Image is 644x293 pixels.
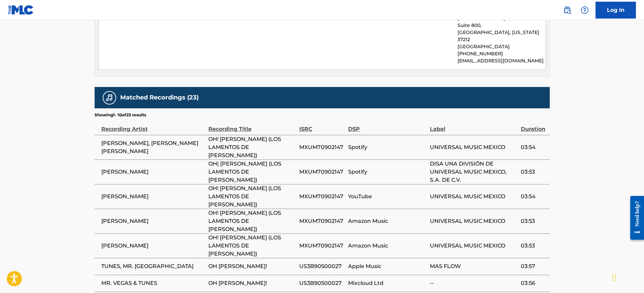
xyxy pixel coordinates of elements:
[596,2,636,19] a: Log In
[581,6,589,14] img: help
[430,160,517,184] span: DISA UNA DIVISIÓN DE UNIVERSAL MUSIC MEXICO, S.A. DE C.V.
[101,139,205,155] span: [PERSON_NAME], [PERSON_NAME] [PERSON_NAME]
[457,57,545,64] p: [EMAIL_ADDRESS][DOMAIN_NAME]
[430,262,517,270] span: MAS FLOW
[8,5,34,15] img: MLC Logo
[348,279,427,287] span: Mixcloud Ltd
[208,118,296,133] div: Recording Title
[457,43,545,50] p: [GEOGRAPHIC_DATA]
[521,217,546,225] span: 03:53
[563,6,571,14] img: search
[299,168,345,176] span: MXUM70902147
[457,50,545,57] p: [PHONE_NUMBER]
[612,267,616,288] div: Drag
[208,135,296,159] span: OH! [PERSON_NAME] (LOS LAMENTOS DE [PERSON_NAME])
[521,193,546,201] span: 03:54
[101,118,205,133] div: Recording Artist
[457,29,545,43] p: [GEOGRAPHIC_DATA], [US_STATE] 37212
[521,242,546,250] span: 03:53
[457,15,545,29] p: [STREET_ADDRESS] South , Unit Suite 800,
[625,191,644,245] iframe: Resource Center
[521,279,546,287] span: 03:56
[521,143,546,151] span: 03:54
[208,234,296,258] span: OH! [PERSON_NAME] (LOS LAMENTOS DE [PERSON_NAME])
[299,217,345,225] span: MXUM70902147
[101,168,205,176] span: [PERSON_NAME]
[348,118,427,133] div: DSP
[208,279,296,287] span: OH [PERSON_NAME]!
[95,112,146,118] p: Showing 1 - 10 of 23 results
[578,3,591,17] div: Help
[299,193,345,201] span: MXUM70902147
[610,261,644,293] iframe: Chat Widget
[430,242,517,250] span: UNIVERSAL MUSIC MEXICO
[208,209,296,233] span: OH! [PERSON_NAME] (LOS LAMENTOS DE [PERSON_NAME])
[348,242,427,250] span: Amazon Music
[348,193,427,201] span: YouTube
[120,94,199,101] h5: Matched Recordings (23)
[348,168,427,176] span: Spotify
[299,143,345,151] span: MXUM70902147
[101,193,205,201] span: [PERSON_NAME]
[521,262,546,270] span: 03:57
[299,279,345,287] span: US3B90500027
[521,168,546,176] span: 03:53
[430,279,517,287] span: --
[208,262,296,270] span: OH [PERSON_NAME]!
[348,217,427,225] span: Amazon Music
[208,160,296,184] span: OH| [PERSON_NAME] (LOS LAMENTOS DE [PERSON_NAME])
[101,242,205,250] span: [PERSON_NAME]
[430,217,517,225] span: UNIVERSAL MUSIC MEXICO
[299,262,345,270] span: US3B90500027
[521,118,546,133] div: Duration
[348,262,427,270] span: Apple Music
[430,143,517,151] span: UNIVERSAL MUSIC MEXICO
[299,242,345,250] span: MXUM70902147
[105,94,113,102] img: Matched Recordings
[101,262,205,270] span: TUNES, MR. [GEOGRAPHIC_DATA]
[101,217,205,225] span: [PERSON_NAME]
[101,279,205,287] span: MR. VEGAS & TUNES
[430,118,517,133] div: Label
[299,118,345,133] div: ISRC
[430,193,517,201] span: UNIVERSAL MUSIC MEXICO
[208,184,296,209] span: OH! [PERSON_NAME] (LOS LAMENTOS DE [PERSON_NAME])
[561,3,574,17] a: Public Search
[348,143,427,151] span: Spotify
